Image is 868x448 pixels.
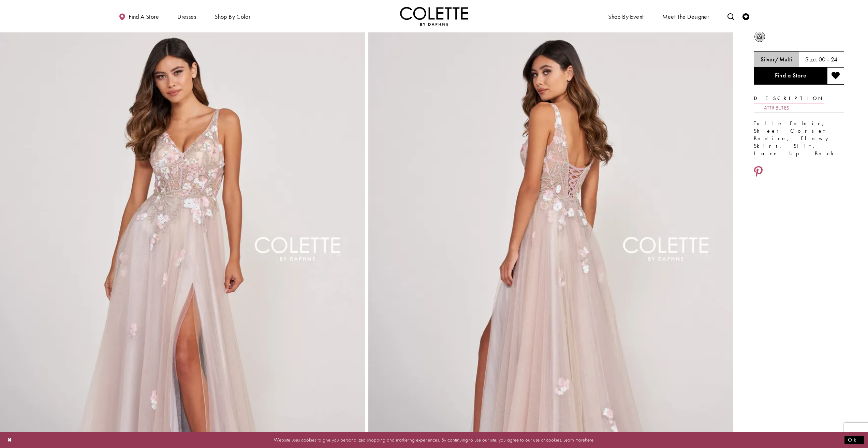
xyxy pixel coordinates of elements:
span: Shop By Event [608,13,644,20]
span: Meet the designer [662,13,709,20]
span: Size: [805,55,818,63]
div: Tulle Fabric, Sheer Corset Bodice, Flowy Skirt, Slit, Lace-Up Back [754,120,844,157]
a: Visit Home Page [400,7,468,26]
p: Website uses cookies to give you personalized shopping and marketing experiences. By continuing t... [49,435,819,445]
div: Silver/Multi [754,31,766,43]
h5: Chosen color [761,56,792,63]
a: Description [754,93,824,103]
div: Product color controls state depends on size chosen [754,30,844,43]
a: Share using Pinterest - Opens in new tab [754,166,763,179]
h5: 00 - 24 [819,56,838,63]
span: Shop By Event [606,7,645,26]
button: Close Dialog [4,434,16,446]
a: Check Wishlist [741,7,751,26]
a: Meet the designer [661,7,711,26]
a: Toggle search [726,7,736,26]
a: here [585,436,593,443]
span: Shop by color [213,7,252,26]
span: Shop by color [215,13,250,20]
a: Attributes [764,103,789,113]
span: Find a store [129,13,159,20]
span: Dresses [177,13,196,20]
button: Add to wishlist [827,68,844,85]
a: Find a store [117,7,161,26]
button: Submit Dialog [844,436,864,444]
a: Find a Store [754,68,827,85]
span: Dresses [176,7,198,26]
img: Colette by Daphne [400,7,468,26]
